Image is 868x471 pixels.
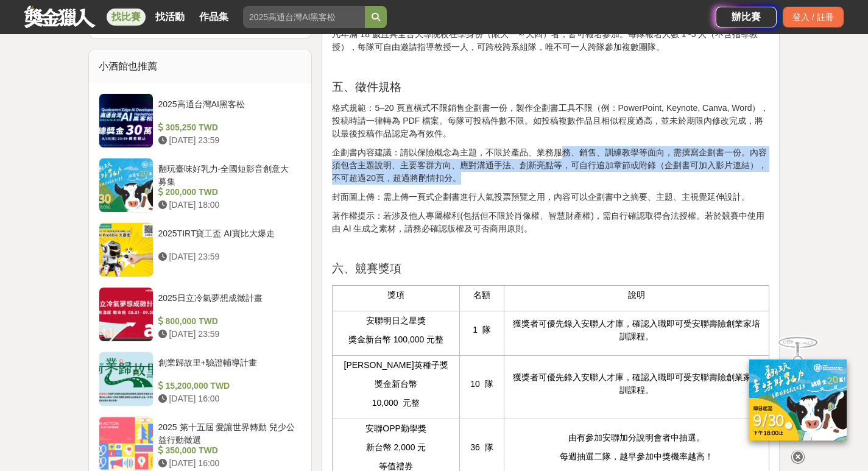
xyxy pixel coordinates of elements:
p: 10 隊 [466,378,498,391]
div: [DATE] 23:59 [158,134,297,147]
a: 2025TIRT寶工盃 AI寶比大爆走 [DATE] 23:59 [99,222,302,277]
p: 由有參加安聯加分說明會者中抽選。 [510,431,763,444]
span: 五、徵件規格 [332,80,401,93]
p: 10,000 元整 [339,397,453,409]
p: 獲獎者可優先錄入安聯人才庫，確認入職即可受安聯壽險創業家培訓課程。 [510,317,763,343]
div: 15,200,000 TWD [158,380,297,392]
div: 2025日立冷氣夢想成徵計畫 [158,292,297,315]
div: 800,000 TWD [158,315,297,328]
p: 獲獎者可優先錄入安聯人才庫，確認入職即可受安聯壽險創業家培訓課程。 [510,371,763,397]
a: 2025日立冷氣夢想成徵計畫 800,000 TWD [DATE] 23:59 [99,287,302,342]
p: 獎項 [339,289,453,302]
div: 2025 第十五屆 愛讓世界轉動 兒少公益行動徵選 [158,421,297,444]
p: 名額 [466,289,498,302]
a: 辦比賽 [716,7,777,27]
p: 凡年滿 18 歲且具全台大專院校在學身份（限大一～大四）者，皆可報名參加。每隊報名人數 1~5 人（不含指導教授），每隊可自由邀請指導教授一人，可跨校跨系組隊，唯不可一人跨隊參加複數團隊。 [332,28,769,54]
a: 翻玩臺味好乳力-全國短影音創意大募集 200,000 TWD [DATE] 18:00 [99,158,302,213]
div: 350,000 TWD [158,444,297,457]
a: 創業歸故里+驗證輔導計畫 15,200,000 TWD [DATE] 16:00 [99,352,302,406]
span: 六、競賽獎項 [332,262,401,275]
div: [DATE] 16:00 [158,457,297,470]
p: 獎金新台幣 [339,378,453,391]
div: [DATE] 23:59 [158,250,297,263]
p: 說明 [510,289,763,302]
a: 找活動 [150,9,189,26]
div: [DATE] 23:59 [158,328,297,341]
p: 新台幣 2,000 元 [339,441,453,454]
div: 2025高通台灣AI黑客松 [158,98,297,121]
div: [DATE] 18:00 [158,199,297,211]
div: 翻玩臺味好乳力-全國短影音創意大募集 [158,163,297,186]
div: 小酒館也推薦 [89,49,312,83]
p: 1 隊 [466,324,498,336]
p: 每週抽選二隊，越早參加中獎機率越高！ [510,450,763,463]
p: 獎金新台幣 100,000 元整 [339,333,453,346]
p: 封面圖上傳：需上傳一頁式企劃書進行人氣投票預覽之用，內容可以企劃書中之摘要、主題、主視覺延伸設計。 [332,191,769,204]
a: 找比賽 [107,9,146,26]
div: [DATE] 16:00 [158,392,297,405]
div: 2025TIRT寶工盃 AI寶比大爆走 [158,227,297,250]
a: 2025高通台灣AI黑客松 305,250 TWD [DATE] 23:59 [99,93,302,148]
p: 著作權提示：若涉及他人專屬權利(包括但不限於肖像權、智慧財產權)，需自行確認取得合法授權。若於競賽中使用由 AI 生成之素材，請務必確認版權及可否商用原則。 [332,210,769,235]
p: [PERSON_NAME]英種子獎 [339,359,453,372]
div: 200,000 TWD [158,186,297,199]
a: 作品集 [194,9,233,26]
input: 2025高通台灣AI黑客松 [243,6,365,28]
p: 企劃書內容建議：請以保險概念為主題，不限於產品、業務服務、銷售、訓練教學等面向，需撰寫企劃書一份。內容須包含主題說明、主要客群方向、應對溝通手法、創新亮點等，可自行追加章節或附錄（企劃書可加入影... [332,146,769,185]
a: 2025 第十五屆 愛讓世界轉動 兒少公益行動徵選 350,000 TWD [DATE] 16:00 [99,416,302,471]
div: 創業歸故里+驗證輔導計畫 [158,356,297,380]
div: 登入 / 註冊 [783,7,844,27]
p: 36 隊 [466,441,498,454]
p: 安聯OPP勤學獎 [339,422,453,435]
img: ff197300-f8ee-455f-a0ae-06a3645bc375.jpg [749,359,847,441]
div: 305,250 TWD [158,121,297,134]
p: 格式規範：5–20 頁直橫式不限銷售企劃書一份，製作企劃書工具不限（例：PowerPoint, Keynote, Canva, Word），投稿時請一律轉為 PDF 檔案。每隊可投稿件數不限。如... [332,102,769,140]
p: 安聯明日之星獎 [339,314,453,327]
